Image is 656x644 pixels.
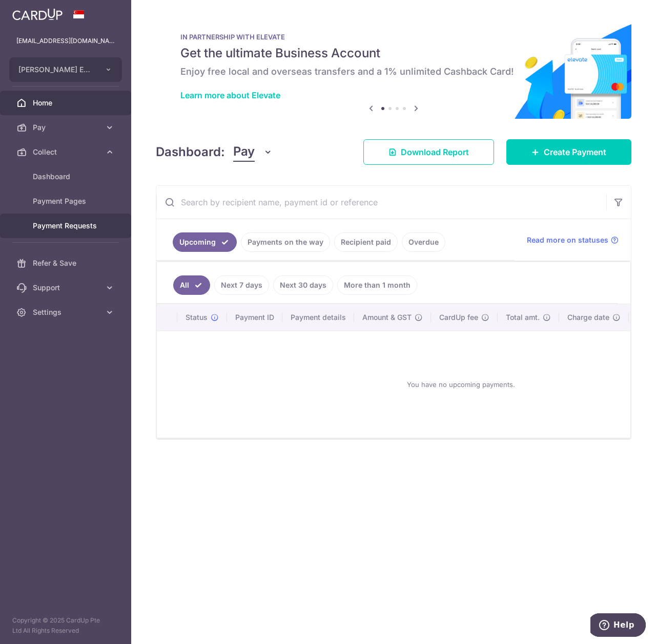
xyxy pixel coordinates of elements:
[214,275,269,295] a: Next 7 days
[33,258,100,268] span: Refer & Save
[590,613,646,639] iframe: Opens a widget where you can find more information
[273,275,333,295] a: Next 30 days
[506,312,540,323] span: Total amt.
[180,90,280,100] a: Learn more about Elevate
[23,7,44,16] span: Help
[12,8,63,20] img: CardUp
[401,146,469,158] span: Download Report
[282,304,354,331] th: Payment details
[439,312,478,323] span: CardUp fee
[233,142,255,162] span: Pay
[33,307,100,317] span: Settings
[18,65,94,75] span: [PERSON_NAME] EYE CARE PTE. LTD.
[567,312,609,323] span: Charge date
[156,143,225,161] h4: Dashboard:
[173,275,210,295] a: All
[180,66,607,78] h6: Enjoy free local and overseas transfers and a 1% unlimited Cashback Card!
[16,36,115,46] p: [EMAIL_ADDRESS][DOMAIN_NAME]
[9,57,122,82] button: [PERSON_NAME] EYE CARE PTE. LTD.
[33,196,100,206] span: Payment Pages
[33,122,100,133] span: Pay
[156,16,631,119] img: Renovation banner
[337,275,417,295] a: More than 1 month
[156,186,606,219] input: Search by recipient name, payment id or reference
[362,312,412,323] span: Amount & GST
[527,235,619,245] a: Read more on statuses
[334,232,398,252] a: Recipient paid
[241,232,330,252] a: Payments on the way
[544,146,606,158] span: Create Payment
[180,33,607,41] p: IN PARTNERSHIP WITH ELEVATE
[173,232,237,252] a: Upcoming
[227,304,282,331] th: Payment ID
[33,171,100,182] span: Dashboard
[506,139,631,165] a: Create Payment
[33,147,100,157] span: Collect
[527,235,608,245] span: Read more on statuses
[33,221,100,231] span: Payment Requests
[402,232,445,252] a: Overdue
[186,312,208,323] span: Status
[33,283,100,293] span: Support
[180,45,607,61] h5: Get the ultimate Business Account
[233,142,273,162] button: Pay
[33,98,100,108] span: Home
[363,139,494,165] a: Download Report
